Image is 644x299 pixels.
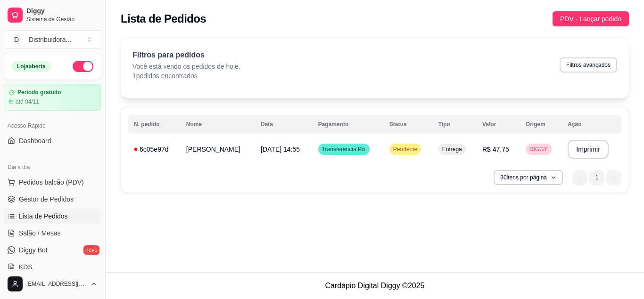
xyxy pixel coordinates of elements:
th: N. pedido [128,115,181,134]
button: PDV - Lançar pedido [553,11,629,26]
span: KDS [19,262,33,272]
th: Data [255,115,313,134]
button: Select a team [4,30,101,49]
button: Imprimir [568,140,609,159]
span: Diggy Bot [19,245,48,255]
a: Diggy Botnovo [4,242,101,258]
button: 30itens por página [494,170,563,185]
th: Ação [562,115,621,134]
span: Salão / Mesas [19,228,61,238]
a: DiggySistema de Gestão [4,4,101,26]
a: Período gratuitoaté 04/11 [4,84,101,111]
nav: pagination navigation [568,165,626,190]
span: DIGGY [528,145,550,153]
a: Dashboard [4,133,101,148]
th: Status [384,115,433,134]
span: PDV - Lançar pedido [560,14,621,24]
span: Pedidos balcão (PDV) [19,178,84,187]
th: Nome [181,115,255,134]
span: Dashboard [19,136,51,145]
span: [EMAIL_ADDRESS][DOMAIN_NAME] [26,280,86,288]
div: Acesso Rápido [4,118,101,133]
p: Você está vendo os pedidos de hoje. [132,62,240,71]
span: Transferência Pix [320,145,368,153]
span: Sistema de Gestão [26,16,98,23]
span: D [12,35,21,44]
th: Tipo [433,115,477,134]
span: Gestor de Pedidos [19,194,74,204]
th: Valor [477,115,520,134]
button: [EMAIL_ADDRESS][DOMAIN_NAME] [4,273,101,295]
a: Salão / Mesas [4,226,101,241]
article: até 04/11 [16,98,39,105]
button: Alterar Status [73,61,93,72]
th: Origem [520,115,562,134]
div: Distribuidora ... [29,35,71,44]
p: 1 pedidos encontrados [132,71,240,81]
a: KDS [4,259,101,275]
button: Pedidos balcão (PDV) [4,175,101,190]
div: Dia a dia [4,160,101,175]
p: Filtros para pedidos [132,49,240,61]
th: Pagamento [313,115,384,134]
span: R$ 47,75 [482,145,509,153]
td: [PERSON_NAME] [181,136,255,162]
a: Gestor de Pedidos [4,192,101,207]
span: Lista de Pedidos [19,211,68,221]
div: 6c05e97d [134,145,175,154]
a: Lista de Pedidos [4,209,101,224]
span: Pendente [391,145,419,153]
button: Filtros avançados [560,57,617,73]
span: Diggy [26,7,98,16]
h2: Lista de Pedidos [121,11,206,26]
footer: Cardápio Digital Diggy © 2025 [106,272,644,299]
article: Período gratuito [17,89,61,96]
div: Loja aberta [12,61,51,72]
li: pagination item 1 active [589,170,604,185]
span: [DATE] 14:55 [261,145,300,153]
span: Entrega [440,145,464,153]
